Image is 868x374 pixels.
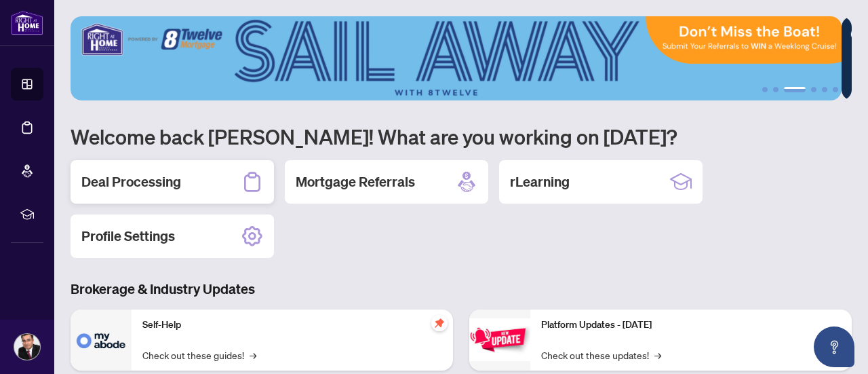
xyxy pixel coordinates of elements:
[71,124,852,149] h1: Welcome back [PERSON_NAME]! What are you working on [DATE]?
[71,280,852,299] h3: Brokerage & Industry Updates
[81,227,175,246] h2: Profile Settings
[784,87,806,92] button: 3
[510,172,570,191] h2: rLearning
[822,87,827,92] button: 5
[14,334,40,360] img: Profile Icon
[811,87,816,92] button: 4
[11,10,43,35] img: logo
[81,172,181,191] h2: Deal Processing
[654,348,661,362] span: →
[773,87,778,92] button: 2
[541,348,661,362] a: Check out these updates!→
[762,87,768,92] button: 1
[469,318,530,361] img: Platform Updates - June 23, 2025
[541,318,841,333] p: Platform Updates - [DATE]
[71,310,132,371] img: Self-Help
[142,348,256,362] a: Check out these guides!→
[833,87,838,92] button: 6
[142,318,442,333] p: Self-Help
[296,172,415,191] h2: Mortgage Referrals
[431,315,448,331] span: pushpin
[71,16,842,100] img: Slide 2
[250,348,256,362] span: →
[814,326,854,367] button: Open asap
